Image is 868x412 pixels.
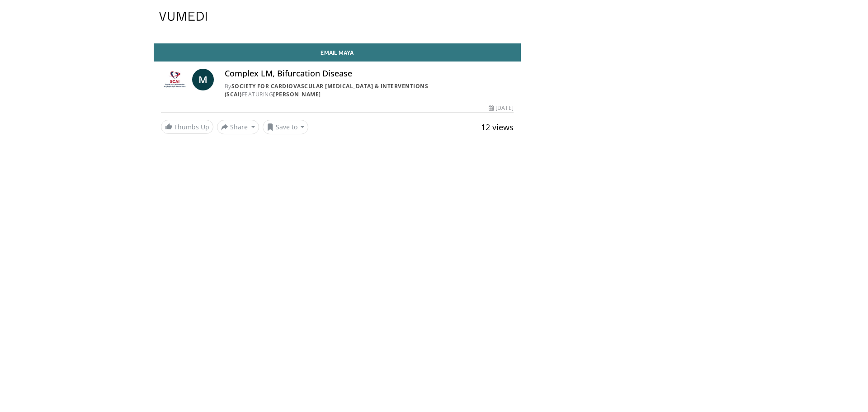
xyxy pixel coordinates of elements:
img: VuMedi Logo [159,12,207,21]
div: [DATE] [489,104,513,112]
span: 12 views [481,122,514,133]
a: Thumbs Up [161,120,213,134]
button: Share [217,120,259,134]
img: Society for Cardiovascular Angiography & Interventions (SCAI) [161,69,189,90]
a: M [192,69,214,90]
h4: Complex LM, Bifurcation Disease [225,69,514,79]
button: Save to [263,120,309,134]
a: Email Maya [154,43,521,62]
a: [PERSON_NAME] [273,90,321,98]
a: Society for Cardiovascular [MEDICAL_DATA] & Interventions (SCAI) [225,82,429,98]
div: By FEATURING [225,82,514,99]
